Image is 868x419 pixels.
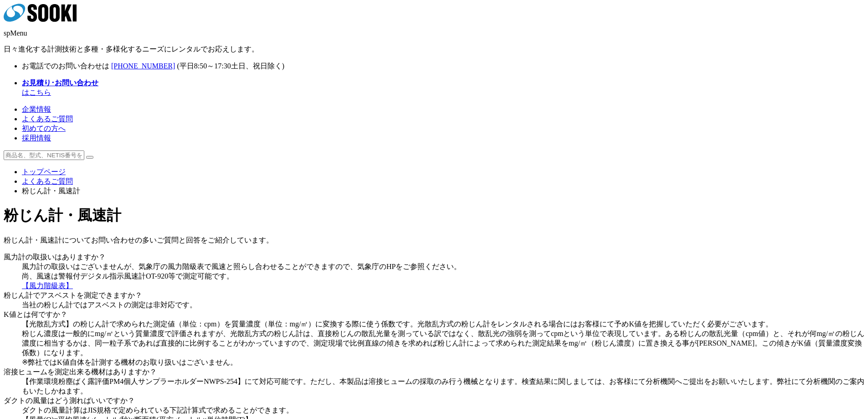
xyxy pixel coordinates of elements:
dt: 風力計の取扱いはありますか？ [4,253,864,262]
h1: 粉じん計・風速計 [4,206,864,226]
p: 日々進化する計測技術と多種・多様化するニーズにレンタルでお応えします。 [4,45,864,54]
a: 【風力階級表】 [22,282,73,290]
a: [PHONE_NUMBER] [111,62,175,70]
a: よくあるご質問 [22,115,73,123]
dd: 【光散乱方式】の粉じん計で求められた測定値（単位：cpm）を質量濃度（単位：mg/㎥）に変換する際に使う係数です。光散乱方式の粉じん計をレンタルされる場合にはお客様にて予めK値を把握していただく... [22,320,864,367]
a: 採用情報 [22,134,51,142]
dt: 粉じん計でアスベストを測定できますか？ [4,291,864,300]
a: トップページ [22,168,66,176]
span: spMenu [4,29,27,37]
input: 商品名、型式、NETIS番号を入力してください [4,150,84,160]
dt: K値とは何ですか？ [4,310,864,320]
span: 17:30 [214,62,231,70]
dd: 当社の粉じん計ではアスベストの測定は非対応です。 [22,300,864,310]
span: お電話でのお問い合わせは [22,62,109,70]
dt: 溶接ヒュームを測定出来る機材はありますか？ [4,367,864,377]
li: 粉じん計・風速計 [22,186,864,196]
span: (平日 ～ 土日、祝日除く) [177,62,284,70]
a: よくあるご質問 [22,177,73,185]
a: 企業情報 [22,105,51,113]
a: 初めての方へ [22,124,66,132]
dd: 【作業環境粉塵ばく露評価PM4個人サンプラーホルダーNWPS-254】にて対応可能です。ただし、本製品は溶接ヒュームの採取のみ行う機械となります。検査結果に関しましては、お客様にて分析機関へご提... [22,377,864,396]
dd: 風力計の取扱いはございませんが、気象庁の風力階級表で風速と照らし合わせることができますので、気象庁のHPをご参照ください。 尚、風速は警報付デジタル指示風速計OT-920等で測定可能です。 [22,262,864,291]
span: 8:50 [194,62,207,70]
a: お見積り･お問い合わせはこちら [22,79,98,96]
dt: ダクトの風量はどう測ればいいですか？ [4,396,864,406]
p: 粉じん計・風速計についてお問い合わせの多いご質問と回答をご紹介しています。 [4,236,864,245]
span: はこちら [22,79,98,96]
strong: お見積り･お問い合わせ [22,79,98,87]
